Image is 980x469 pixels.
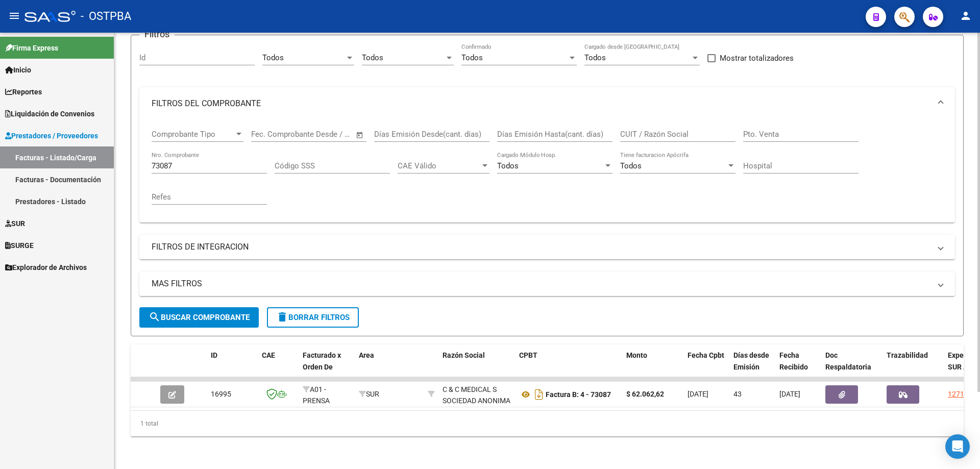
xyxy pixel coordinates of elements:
datatable-header-cell: Facturado x Orden De [299,344,355,389]
button: Buscar Comprobante [139,307,259,328]
span: Facturado x Orden De [303,351,341,371]
span: Inicio [5,64,31,76]
mat-icon: person [960,10,972,22]
span: Razón Social [443,351,485,359]
datatable-header-cell: Area [355,344,424,389]
mat-icon: delete [276,311,288,323]
input: Fecha fin [302,130,351,139]
span: Area [359,351,374,359]
span: 43 [733,390,742,398]
strong: Factura B: 4 - 73087 [546,390,611,399]
span: Mostrar totalizadores [720,52,794,64]
datatable-header-cell: ID [207,344,258,389]
span: [DATE] [779,390,800,398]
input: Fecha inicio [251,130,292,139]
datatable-header-cell: Fecha Recibido [775,344,821,389]
datatable-header-cell: Trazabilidad [883,344,944,389]
datatable-header-cell: Monto [622,344,683,389]
datatable-header-cell: CPBT [515,344,622,389]
span: Explorador de Archivos [5,262,87,273]
mat-expansion-panel-header: FILTROS DEL COMPROBANTE [139,87,955,120]
span: Comprobante Tipo [152,130,234,139]
datatable-header-cell: Fecha Cpbt [683,344,729,389]
span: SURGE [5,240,34,251]
span: 16995 [211,390,231,398]
button: Borrar Filtros [267,307,359,328]
span: Todos [620,161,642,170]
datatable-header-cell: Doc Respaldatoria [821,344,883,389]
div: FILTROS DEL COMPROBANTE [139,120,955,223]
span: Liquidación de Convenios [5,108,94,119]
mat-icon: search [149,311,161,323]
strong: $ 62.062,62 [626,390,664,398]
span: Borrar Filtros [276,313,350,322]
span: Buscar Comprobante [149,313,250,322]
div: C & C MEDICAL S SOCIEDAD ANONIMA [443,384,511,407]
span: Todos [497,161,519,170]
mat-expansion-panel-header: FILTROS DE INTEGRACION [139,235,955,259]
datatable-header-cell: Razón Social [438,344,515,389]
span: SUR [359,390,379,398]
mat-icon: menu [8,10,20,22]
div: 1271 [948,388,964,400]
mat-panel-title: FILTROS DEL COMPROBANTE [152,98,930,109]
span: Fecha Cpbt [688,351,724,359]
datatable-header-cell: CAE [258,344,299,389]
div: Open Intercom Messenger [945,434,970,459]
span: CAE [262,351,275,359]
div: 30707174702 [443,384,511,405]
span: Días desde Emisión [733,351,769,371]
span: Doc Respaldatoria [825,351,871,371]
div: 1 total [131,411,964,436]
span: - OSTPBA [81,5,131,28]
mat-expansion-panel-header: MAS FILTROS [139,271,955,296]
datatable-header-cell: Días desde Emisión [729,344,775,389]
span: ID [211,351,217,359]
span: SUR [5,218,25,229]
span: Reportes [5,86,42,97]
span: CPBT [519,351,537,359]
span: Fecha Recibido [779,351,808,371]
span: Todos [584,53,606,62]
mat-panel-title: MAS FILTROS [152,278,930,289]
span: Todos [461,53,483,62]
span: CAE Válido [398,161,480,170]
h3: Filtros [139,27,175,41]
mat-panel-title: FILTROS DE INTEGRACION [152,241,930,253]
span: Prestadores / Proveedores [5,130,98,141]
i: Descargar documento [532,386,546,403]
span: A01 - PRENSA [303,385,330,405]
span: Todos [262,53,284,62]
span: Firma Express [5,42,58,54]
span: Trazabilidad [887,351,928,359]
span: Todos [362,53,383,62]
button: Open calendar [354,129,366,141]
span: [DATE] [688,390,708,398]
span: Monto [626,351,647,359]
